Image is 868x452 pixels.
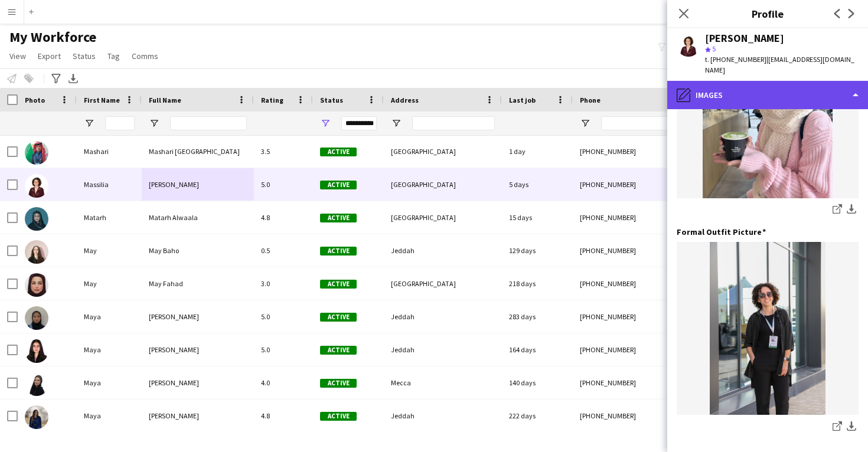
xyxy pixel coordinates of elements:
[25,372,48,396] img: Maya Ghulman
[25,405,48,429] img: Maya rawas
[77,267,142,300] div: May
[149,147,240,156] span: Mashari [GEOGRAPHIC_DATA]
[391,180,456,189] span: [GEOGRAPHIC_DATA]
[149,246,179,255] span: May Baho
[502,300,573,333] div: 283 days
[705,33,784,44] div: [PERSON_NAME]
[77,135,142,168] div: Mashari
[391,118,402,129] button: Open Filter Menu
[149,312,199,321] span: [PERSON_NAME]
[149,180,199,189] span: [PERSON_NAME]
[509,96,536,104] span: Last job
[573,300,724,333] div: [PHONE_NUMBER]
[502,201,573,234] div: 15 days
[254,399,313,432] div: 4.8
[677,25,859,198] img: IMG_0834.jpeg
[677,227,766,237] h3: Formal Outfit Picture
[502,267,573,300] div: 218 days
[25,141,48,165] img: Mashari Turki
[502,333,573,366] div: 164 days
[254,168,313,201] div: 5.0
[77,366,142,399] div: Maya
[38,51,61,61] span: Export
[66,71,80,86] app-action-btn: Export XLSX
[127,48,163,64] a: Comms
[254,267,313,300] div: 3.0
[103,48,125,64] a: Tag
[391,345,415,354] span: Jeddah
[573,234,724,267] div: [PHONE_NUMBER]
[170,116,247,130] input: Full Name Filter Input
[149,345,199,354] span: [PERSON_NAME]
[149,411,199,420] span: [PERSON_NAME]
[502,366,573,399] div: 140 days
[412,116,495,130] input: Address Filter Input
[391,312,415,321] span: Jeddah
[320,214,357,222] span: Active
[320,346,357,355] span: Active
[391,411,415,420] span: Jeddah
[77,399,142,432] div: Maya
[149,96,181,104] span: Full Name
[573,267,724,300] div: [PHONE_NUMBER]
[580,118,590,129] button: Open Filter Menu
[502,399,573,432] div: 222 days
[105,116,135,130] input: First Name Filter Input
[25,174,48,198] img: Massilia Kheddouci
[25,339,48,363] img: Maya Baeshen
[320,379,357,388] span: Active
[261,96,283,104] span: Rating
[25,96,45,104] span: Photo
[149,279,183,288] span: May Fahad
[320,148,357,156] span: Active
[77,201,142,234] div: Matarh
[667,6,868,21] h3: Profile
[77,333,142,366] div: Maya
[320,96,343,104] span: Status
[320,313,357,322] span: Active
[5,48,31,64] a: View
[77,168,142,201] div: Massilia
[320,412,357,421] span: Active
[320,118,331,129] button: Open Filter Menu
[107,51,120,61] span: Tag
[254,234,313,267] div: 0.5
[254,300,313,333] div: 5.0
[25,306,48,330] img: Maya Alattas
[73,51,96,61] span: Status
[573,168,724,201] div: [PHONE_NUMBER]
[391,246,415,255] span: Jeddah
[320,181,357,189] span: Active
[254,135,313,168] div: 3.5
[254,366,313,399] div: 4.0
[84,96,120,104] span: First Name
[68,48,100,64] a: Status
[391,96,419,104] span: Address
[149,118,159,129] button: Open Filter Menu
[77,300,142,333] div: Maya
[254,201,313,234] div: 4.8
[705,55,766,64] span: t. [PHONE_NUMBER]
[391,147,456,156] span: [GEOGRAPHIC_DATA]
[391,213,456,222] span: [GEOGRAPHIC_DATA]
[320,280,357,289] span: Active
[573,135,724,168] div: [PHONE_NUMBER]
[573,201,724,234] div: [PHONE_NUMBER]
[25,207,48,231] img: Matarh Alwaala
[149,378,199,387] span: [PERSON_NAME]
[320,247,357,256] span: Active
[705,55,854,74] span: | [EMAIL_ADDRESS][DOMAIN_NAME]
[77,234,142,267] div: May
[502,135,573,168] div: 1 day
[502,234,573,267] div: 129 days
[84,118,94,129] button: Open Filter Menu
[9,28,96,46] span: My Workforce
[502,168,573,201] div: 5 days
[132,51,158,61] span: Comms
[573,399,724,432] div: [PHONE_NUMBER]
[573,366,724,399] div: [PHONE_NUMBER]
[9,51,26,61] span: View
[149,213,198,222] span: Matarh Alwaala
[391,378,411,387] span: Mecca
[25,273,48,297] img: May Fahad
